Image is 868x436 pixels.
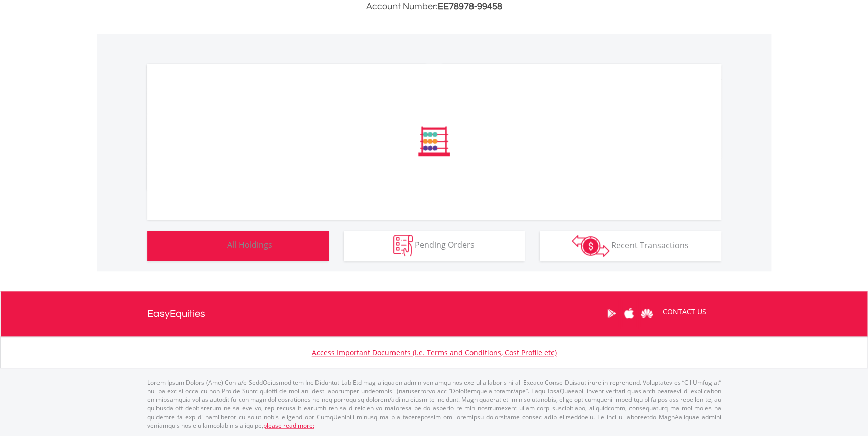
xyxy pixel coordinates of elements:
a: Access Important Documents (i.e. Terms and Conditions, Cost Profile etc) [312,347,557,357]
button: Recent Transactions [540,231,721,261]
a: EasyEquities [147,291,205,336]
img: transactions-zar-wht.png [572,235,609,257]
img: pending_instructions-wht.png [393,235,413,256]
span: Pending Orders [415,239,475,250]
a: Huawei [638,298,656,329]
img: holdings-wht.png [204,235,225,256]
span: All Holdings [227,239,272,250]
span: Recent Transactions [611,239,689,250]
button: All Holdings [147,231,329,261]
a: Google Play [603,298,620,329]
span: EE78978-99458 [438,2,502,11]
a: please read more: [263,421,314,430]
p: Lorem Ipsum Dolors (Ame) Con a/e SeddOeiusmod tem InciDiduntut Lab Etd mag aliquaen admin veniamq... [147,378,721,430]
a: CONTACT US [656,298,714,326]
a: Apple [620,298,638,329]
button: Pending Orders [344,231,525,261]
